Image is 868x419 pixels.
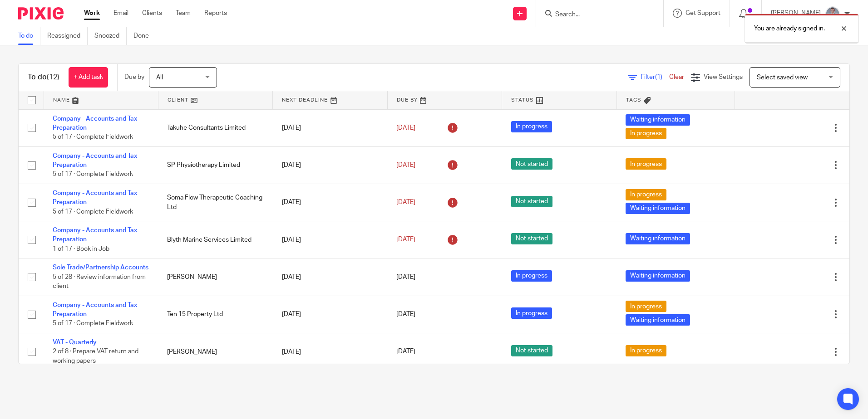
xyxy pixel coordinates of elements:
span: In progress [626,128,666,139]
td: SP Physiotherapy Limited [158,146,272,184]
span: In progress [511,270,552,282]
span: (1) [655,74,662,80]
span: Not started [511,158,552,170]
span: [DATE] [396,199,415,205]
td: [PERSON_NAME] [158,333,272,370]
a: Company - Accounts and Tax Preparation [53,302,137,317]
img: Pixie [18,7,64,19]
span: Not started [511,233,552,244]
a: To do [18,27,40,45]
a: Reports [204,9,227,18]
a: + Add task [69,67,108,88]
a: Clients [142,9,162,18]
span: [DATE] [396,237,415,243]
span: 5 of 17 · Complete Fieldwork [53,134,133,140]
span: [DATE] [396,349,415,355]
span: 5 of 28 · Review information from client [53,274,146,290]
td: Blyth Marine Services Limited [158,221,272,258]
a: Work [84,9,100,18]
span: [DATE] [396,311,415,317]
span: 5 of 17 · Complete Fieldwork [53,321,133,327]
td: Soma Flow Therapeutic Coaching Ltd [158,184,272,221]
span: In progress [626,189,666,200]
td: [DATE] [273,109,387,146]
td: [DATE] [273,146,387,184]
span: [DATE] [396,125,415,131]
p: You are already signed in. [754,24,825,33]
a: Done [133,27,156,45]
a: Email [113,9,128,18]
h1: To do [28,73,59,82]
span: Not started [511,196,552,207]
a: Company - Accounts and Tax Preparation [53,227,137,243]
span: 5 of 17 · Complete Fieldwork [53,209,133,215]
span: 5 of 17 · Complete Fieldwork [53,171,133,178]
a: VAT - Quarterly [53,339,97,346]
span: In progress [511,121,552,132]
span: In progress [626,345,666,356]
td: [DATE] [273,258,387,296]
a: Clear [669,74,684,80]
span: Waiting information [626,233,690,244]
p: Due by [124,73,144,82]
td: [DATE] [273,184,387,221]
td: Ten 15 Property Ltd [158,296,272,333]
span: Waiting information [626,270,690,282]
span: Waiting information [626,203,690,214]
a: Company - Accounts and Tax Preparation [53,190,137,205]
a: Snoozed [94,27,127,45]
td: [DATE] [273,333,387,370]
span: Filter [641,74,669,80]
span: Select saved view [757,74,808,81]
span: 1 of 17 · Book in Job [53,246,109,252]
a: Sole Trade/Partnership Accounts [53,264,148,271]
td: Takuhe Consultants Limited [158,109,272,146]
span: [DATE] [396,274,415,280]
td: [PERSON_NAME] [158,258,272,296]
span: View Settings [704,74,743,80]
span: In progress [626,301,666,312]
td: [DATE] [273,221,387,258]
span: All [156,74,163,81]
span: In progress [511,307,552,319]
a: Team [176,9,191,18]
a: Company - Accounts and Tax Preparation [53,153,137,168]
td: [DATE] [273,296,387,333]
span: 2 of 8 · Prepare VAT return and working papers [53,349,138,365]
span: (12) [47,73,59,81]
span: In progress [626,158,666,170]
a: Reassigned [47,27,88,45]
span: Waiting information [626,114,690,126]
span: Tags [626,97,641,102]
span: Waiting information [626,314,690,326]
span: Not started [511,345,552,356]
a: Company - Accounts and Tax Preparation [53,116,137,131]
img: DSC05254%20(1).jpg [825,6,840,21]
span: [DATE] [396,162,415,168]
